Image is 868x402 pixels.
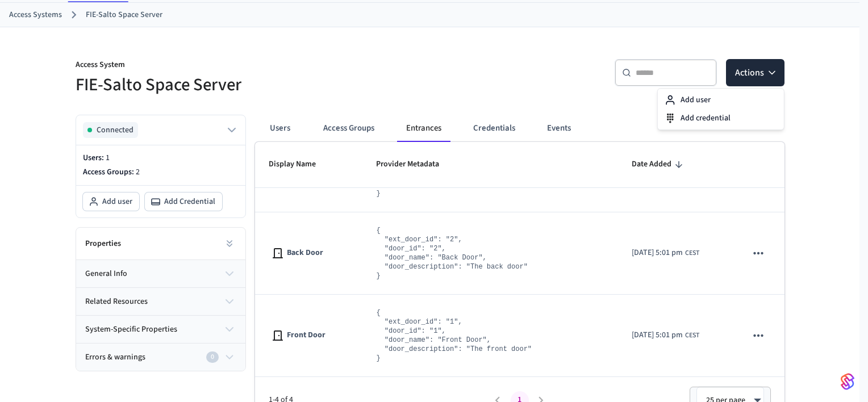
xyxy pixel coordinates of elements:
span: Back Door [287,247,323,259]
div: Add user [660,91,782,109]
span: 1 [106,152,110,164]
p: Access System [76,59,423,73]
button: Access Groups [314,115,383,142]
button: Events [538,115,580,142]
span: 2 [136,166,140,178]
span: [DATE] 5:01 pm [632,247,683,259]
table: sticky table [255,2,784,376]
span: [DATE] 5:01 pm [632,329,683,341]
span: related resources [85,296,148,308]
th: Provider Metadata [362,142,618,187]
span: Connected [97,124,133,136]
div: 0 [206,351,219,363]
a: FIE-Salto Space Server [86,9,162,21]
p: Access Groups: [83,166,239,178]
span: Front Door [287,329,325,341]
span: Errors & warnings [85,351,145,363]
a: Access Systems [9,9,62,21]
pre: { "ext_door_id": "2", "door_id": "2", "door_name": "Back Door", "door_description": "The back doo... [376,226,527,280]
button: Users [260,115,301,142]
h2: Properties [85,238,121,249]
span: CEST [685,248,699,258]
pre: { "ext_door_id": "1", "door_id": "1", "door_name": "Front Door", "door_description": "The front d... [376,308,532,363]
div: Europe/Berlin [632,329,699,341]
button: Actions [726,59,784,86]
span: CEST [685,330,699,341]
p: Users: [83,152,239,164]
span: system-specific properties [85,324,177,336]
img: SeamLogoGradient.69752ec5.svg [841,372,854,391]
span: Add user [102,196,132,207]
button: Credentials [464,115,524,142]
span: general info [85,268,127,280]
span: Date Added [632,156,671,173]
div: Actions [657,88,784,130]
span: Add Credential [164,196,215,207]
button: Entrances [397,115,450,142]
div: Europe/Berlin [632,247,699,259]
h5: FIE-Salto Space Server [76,73,423,97]
span: Display Name [269,156,331,173]
div: Add credential [660,109,782,127]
